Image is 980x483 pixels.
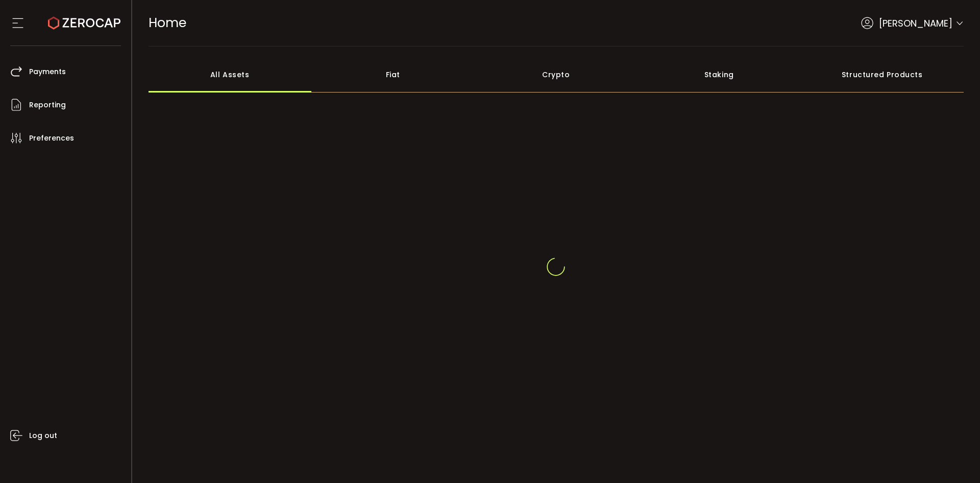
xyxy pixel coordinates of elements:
[29,131,74,146] span: Preferences
[149,57,312,93] div: All Assets
[638,57,801,93] div: Staking
[29,428,57,443] span: Log out
[29,98,66,112] span: Reporting
[801,57,964,93] div: Structured Products
[29,64,66,79] span: Payments
[311,57,475,93] div: Fiat
[475,57,638,93] div: Crypto
[879,16,952,30] span: [PERSON_NAME]
[149,14,186,32] span: Home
